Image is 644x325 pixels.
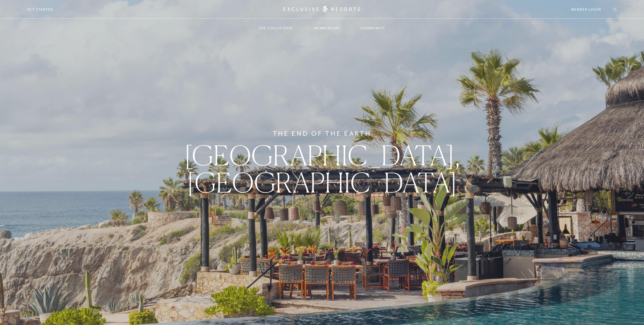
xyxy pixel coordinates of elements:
a: Get Started [27,7,53,12]
a: Member Login [571,7,601,12]
a: Membership [308,19,345,37]
a: The Collection [253,19,299,37]
span: [GEOGRAPHIC_DATA], [GEOGRAPHIC_DATA] [184,139,460,199]
a: Community [354,19,391,37]
h6: The End of the Earth [273,129,371,138]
